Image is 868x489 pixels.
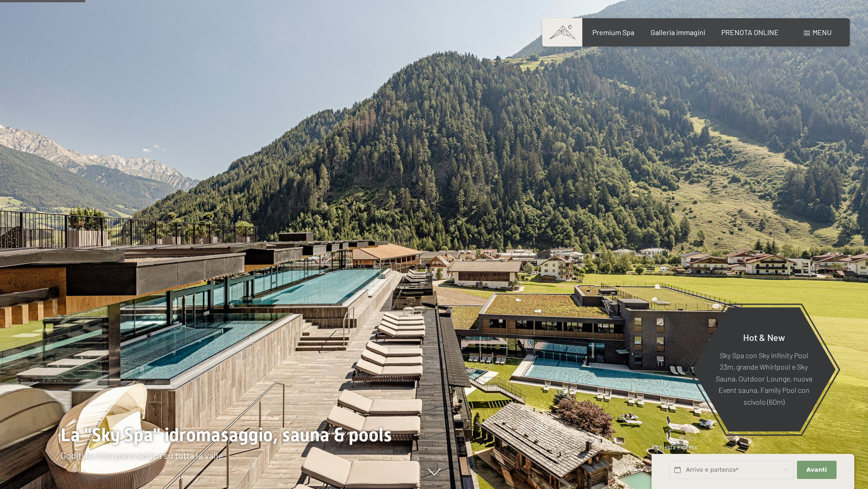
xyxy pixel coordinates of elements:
[721,28,779,36] a: PRENOTA ONLINE
[692,307,836,432] a: Hot & New Sky Spa con Sky infinity Pool 23m, grande Whirlpool e Sky Sauna, Outdoor Lounge, nuova ...
[592,28,634,36] a: Premium Spa
[651,28,705,36] a: Galleria immagini
[797,461,836,479] button: Avanti
[714,349,813,407] p: Sky Spa con Sky infinity Pool 23m, grande Whirlpool e Sky Sauna, Outdoor Lounge, nuova Event saun...
[806,466,827,474] span: Avanti
[652,443,697,451] span: Richiesta express
[743,331,785,342] span: Hot & New
[812,28,832,36] span: Menu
